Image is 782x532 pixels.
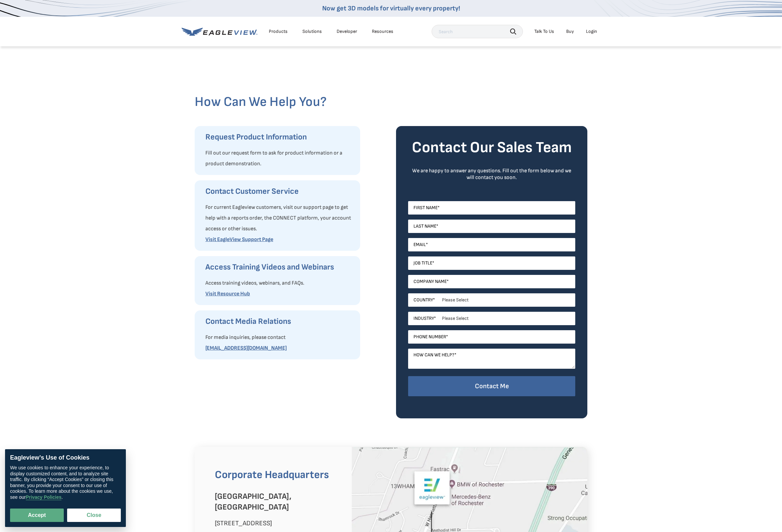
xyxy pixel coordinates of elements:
span: First Name [413,205,438,211]
h2: Corporate Headquarters [215,467,342,483]
input: Contact Me [408,376,575,397]
span: How can we help? [413,352,454,358]
h3: [GEOGRAPHIC_DATA], [GEOGRAPHIC_DATA] [215,491,342,513]
div: We use cookies to enhance your experience, to display customized content, and to analyze site tra... [10,465,121,500]
div: Talk To Us [534,28,554,35]
span: Job Title [413,260,432,266]
button: Close [67,509,121,522]
span: Company Name [413,279,447,285]
div: Solutions [302,28,322,35]
div: Login [586,28,597,35]
h3: Contact Customer Service [205,186,353,197]
h3: Access Training Videos and Webinars [205,262,353,273]
a: [EMAIL_ADDRESS][DOMAIN_NAME] [205,345,287,351]
strong: Contact Our Sales Team [412,138,572,157]
span: Last Name [413,223,436,229]
p: For current Eagleview customers, visit our support page to get help with a reports order, the CON... [205,202,353,234]
span: Industry [413,315,434,321]
p: For media inquiries, please contact [205,332,353,343]
div: We are happy to answer any questions. Fill out the form below and we will contact you soon. [408,168,575,181]
a: Visit Resource Hub [205,291,250,297]
a: Developer [337,28,357,35]
div: Products [269,28,288,35]
input: Search [432,25,523,38]
h3: Request Product Information [205,132,353,142]
a: Now get 3D models for virtually every property! [322,4,460,12]
button: Accept [10,509,64,522]
span: Phone Number [413,334,446,340]
a: Privacy Policies [26,494,62,500]
p: [STREET_ADDRESS] [215,518,342,529]
p: Access training videos, webinars, and FAQs. [205,278,353,289]
p: Fill out our request form to ask for product information or a product demonstration. [205,148,353,169]
span: Country [413,297,433,303]
h2: How Can We Help You? [195,94,587,110]
span: Email [413,242,426,248]
h3: Contact Media Relations [205,316,353,327]
div: Resources [372,28,393,35]
a: Buy [566,28,574,35]
a: Visit EagleView Support Page [205,236,273,243]
div: Eagleview’s Use of Cookies [10,454,121,462]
